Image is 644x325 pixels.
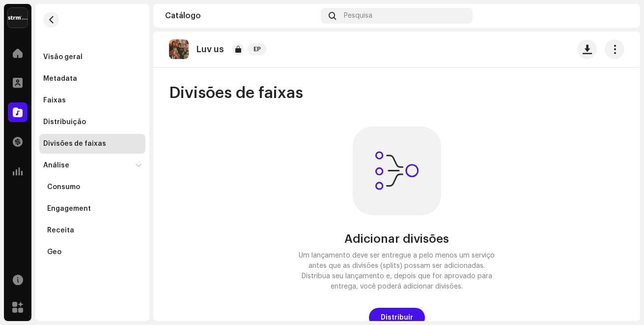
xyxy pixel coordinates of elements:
div: Adicionar divisões [344,231,449,247]
span: Divisões de faixas [169,83,303,103]
div: Análise [43,162,69,169]
span: EP [248,43,267,55]
re-m-nav-item: Receita [39,221,145,240]
div: Engagement [47,205,91,213]
span: Pesquisa [344,12,372,20]
div: Visão geral [43,53,83,61]
img: 7de23da4-1a25-4d65-90e1-a61e89b60890 [169,39,189,59]
div: Geo [47,248,61,256]
re-m-nav-item: Faixas [39,91,145,110]
re-m-nav-item: Visão geral [39,47,145,67]
div: Consumo [47,183,80,191]
re-m-nav-item: Engagement [39,199,145,219]
re-m-nav-dropdown: Análise [39,156,145,262]
div: Catálogo [165,12,317,20]
div: Metadata [43,75,77,83]
div: Um lançamento deve ser entregue a pelo menos um serviço antes que as divisões (splits) possam ser... [294,251,500,292]
div: Receita [47,227,74,234]
img: 408b884b-546b-4518-8448-1008f9c76b02 [8,8,28,28]
re-m-nav-item: Consumo [39,177,145,197]
div: Divisões de faixas [43,140,106,148]
re-m-nav-item: Geo [39,242,145,262]
p: Luv us [196,44,224,55]
re-m-nav-item: Distribuição [39,112,145,132]
re-m-nav-item: Divisões de faixas [39,134,145,154]
re-m-nav-item: Metadata [39,69,145,89]
img: 5d86f029-328b-410c-9d3d-df690e67a8b5 [613,8,628,24]
div: Faixas [43,97,66,104]
div: Distribuição [43,118,86,126]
